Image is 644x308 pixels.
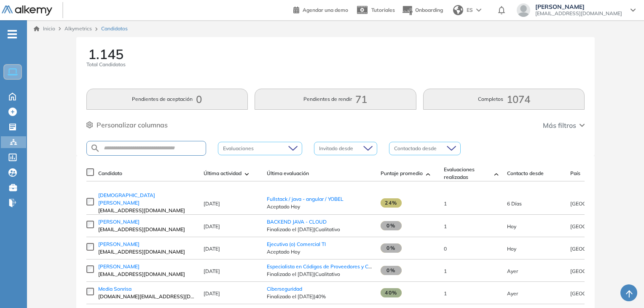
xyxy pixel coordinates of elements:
span: Contacto desde [507,170,544,177]
span: [GEOGRAPHIC_DATA] [570,268,623,274]
span: [GEOGRAPHIC_DATA] [570,223,623,230]
span: Más filtros [543,120,576,130]
span: [EMAIL_ADDRESS][DOMAIN_NAME] [98,270,195,278]
span: Última evaluación [267,170,309,177]
a: [PERSON_NAME] [98,218,195,226]
span: Candidato [98,170,122,177]
a: [DEMOGRAPHIC_DATA][PERSON_NAME] [98,192,195,207]
button: Pendientes de aceptación0 [86,89,248,110]
a: Inicio [34,25,55,32]
button: Personalizar columnas [86,120,168,130]
img: [missing "en.ARROW_ALT" translation] [494,173,499,176]
a: Ciberseguridad [267,286,302,292]
span: Finalizado el [DATE] | Cualitativo [267,226,372,233]
span: [GEOGRAPHIC_DATA] [570,246,623,252]
span: [DATE] [204,268,220,274]
span: 09-sep-2025 [507,268,518,274]
span: 0% [381,266,402,275]
span: Finalizado el [DATE] | 40% [267,293,372,300]
span: [DATE] [204,223,220,230]
span: Aceptado Hoy [267,248,372,256]
span: Última actividad [204,170,241,177]
span: Total Candidatos [86,61,126,68]
span: [EMAIL_ADDRESS][DOMAIN_NAME] [98,207,195,214]
a: [PERSON_NAME] [98,263,195,270]
span: [DOMAIN_NAME][EMAIL_ADDRESS][DOMAIN_NAME] [98,293,195,300]
img: arrow [476,8,481,12]
span: Personalizar columnas [97,120,168,130]
span: [GEOGRAPHIC_DATA] [570,290,623,297]
span: [PERSON_NAME] [98,219,140,225]
span: [EMAIL_ADDRESS][DOMAIN_NAME] [98,248,195,256]
span: Alkymetrics [64,25,92,32]
span: 40% [381,288,402,297]
span: Agendar una demo [303,7,348,13]
a: Agendar una demo [293,4,348,14]
a: Media Sonrisa [98,285,195,293]
span: 1.145 [88,47,123,61]
a: Fullstack / java - angular / YOBEL [267,196,343,202]
span: [EMAIL_ADDRESS][DOMAIN_NAME] [535,10,622,17]
img: [missing "en.ARROW_ALT" translation] [426,173,430,176]
span: Finalizado el [DATE] | Cualitativo [267,270,372,278]
span: 10-sep-2025 [507,223,516,230]
span: [PERSON_NAME] [98,241,140,247]
button: Onboarding [402,1,443,19]
span: ES [467,6,473,14]
span: Aceptado Hoy [267,203,372,211]
span: 24% [381,198,402,208]
span: País [570,170,580,177]
span: [DATE] [204,200,220,207]
span: [PERSON_NAME] [98,263,140,270]
span: [DATE] [204,246,220,252]
img: [missing "en.ARROW_ALT" translation] [245,173,249,176]
span: 10-sep-2025 [507,246,516,252]
span: 1 [444,223,447,230]
a: [PERSON_NAME] [98,240,195,248]
a: BACKEND JAVA - CLOUD [267,219,327,225]
span: [DATE] [204,290,220,297]
span: Tutoriales [371,7,395,13]
span: 0% [381,221,402,230]
span: [EMAIL_ADDRESS][DOMAIN_NAME] [98,226,195,233]
a: Especialista en Códigos de Proveedores y Clientes [267,263,384,270]
span: 0% [381,243,402,253]
button: Más filtros [543,120,585,130]
span: 1 [444,200,447,207]
span: 03-sep-2025 [507,200,522,207]
button: Completos1074 [423,89,585,110]
span: Evaluaciones realizadas [444,166,491,181]
span: Candidatos [101,25,128,32]
span: [GEOGRAPHIC_DATA] [570,200,623,207]
a: Ejecutiva (o) Comercial TI [267,241,326,247]
span: Puntaje promedio [381,170,423,177]
img: world [453,5,463,15]
i: - [8,33,17,35]
img: Logo [2,5,52,16]
span: [PERSON_NAME] [535,3,622,10]
span: Onboarding [415,7,443,13]
img: SEARCH_ALT [90,143,100,154]
span: [DEMOGRAPHIC_DATA][PERSON_NAME] [98,192,155,206]
span: 1 [444,290,447,297]
span: 09-sep-2025 [507,290,518,297]
span: 0 [444,246,447,252]
button: Pendientes de rendir71 [255,89,416,110]
span: 1 [444,268,447,274]
span: Media Sonrisa [98,286,131,292]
